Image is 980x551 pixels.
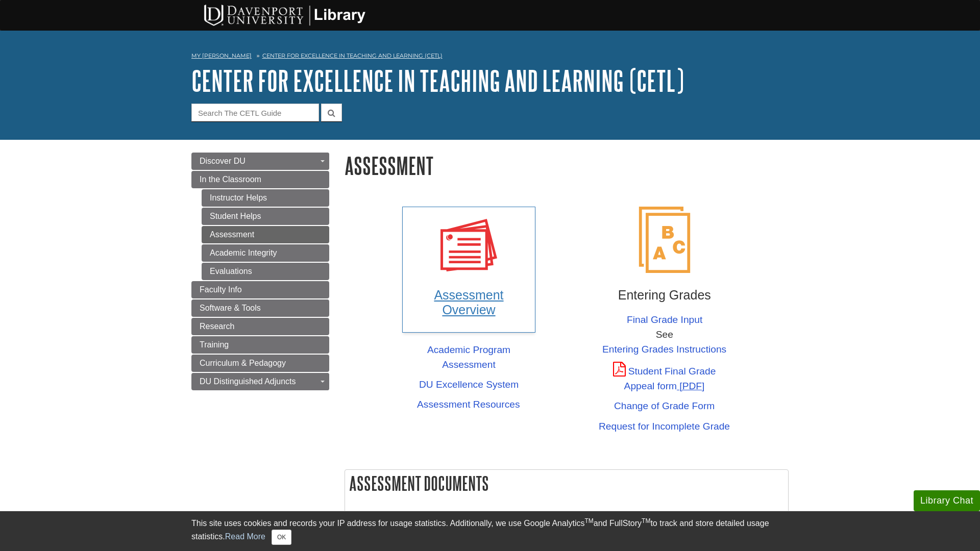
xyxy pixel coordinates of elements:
span: Software & Tools [200,304,261,312]
a: Software & Tools [191,299,329,317]
span: Curriculum & Pedagogy [200,359,286,367]
h3: Assessment Overview [412,288,525,317]
span: Faculty Info [200,285,242,294]
a: Academic Integrity [202,244,329,262]
a: Research [191,318,329,335]
a: Faculty Info [191,281,329,298]
p: See [598,313,731,357]
sup: TM [584,517,593,524]
span: Training [200,340,229,349]
a: Entering Grades Instructions [602,342,726,357]
button: Close [272,530,291,545]
a: Student Final Grade Appeal form [598,362,731,394]
h3: Entering Grades [598,288,731,303]
a: Change of Grade Form [614,399,715,414]
a: Assessment Resources [417,397,520,412]
a: DU Distinguished Adjuncts [191,373,329,390]
span: Research [200,322,234,331]
a: Evaluations [202,263,329,280]
a: DU Excellence System [419,378,519,392]
span: DU Distinguished Adjuncts [200,377,296,386]
a: Student Helps [202,208,329,225]
span: In the Classroom [200,175,261,184]
a: Request for Incomplete Grade [599,419,730,434]
div: This site uses cookies and records your IP address for usage statistics. Additionally, we use Goo... [191,517,789,545]
a: Discover DU [191,153,329,170]
button: Library Chat [914,490,980,511]
span: Discover DU [200,157,246,165]
a: Final Grade Input [627,313,702,328]
a: Center for Excellence in Teaching and Learning (CETL) [262,52,443,59]
a: Assessment [202,226,329,243]
img: DU Libraries [186,3,380,27]
a: Instructor Helps [202,189,329,207]
a: Assessment Overview [402,207,535,333]
h2: Assessment Documents [345,470,788,497]
a: Center for Excellence in Teaching and Learning (CETL) [191,65,684,96]
input: Search The CETL Guide [191,104,319,121]
nav: breadcrumb [191,49,789,65]
a: My [PERSON_NAME] [191,52,252,60]
a: Academic Program Assessment [402,343,535,372]
sup: TM [642,517,650,524]
a: Read More [225,532,265,541]
div: Guide Page Menu [191,153,329,390]
h1: Assessment [345,153,789,179]
a: Training [191,336,329,354]
a: In the Classroom [191,171,329,188]
a: Curriculum & Pedagogy [191,355,329,372]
